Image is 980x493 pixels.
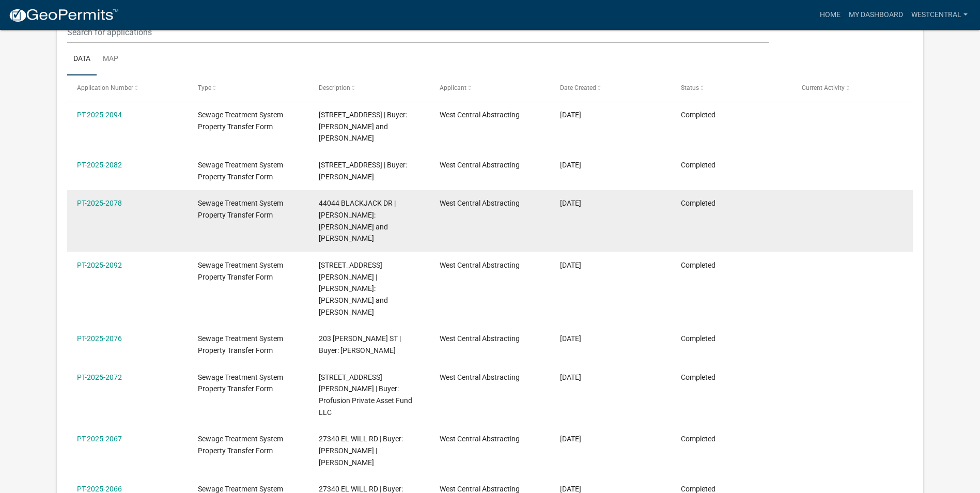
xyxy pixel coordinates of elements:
span: Date Created [560,84,596,91]
span: Completed [681,199,715,207]
span: 19504 CO HWY 29 | Buyer: David D. Kollar and Deanna Kollar [319,111,407,143]
span: 409 ROBERT ST | Buyer: Profusion Private Asset Fund LLC [319,373,412,417]
span: 08/14/2025 [560,261,581,269]
a: PT-2025-2092 [77,261,122,269]
span: 610 HAMPDEN AVE | Buyer: Jared Dewey [319,161,407,181]
span: Completed [681,161,715,169]
a: PT-2025-2067 [77,435,122,443]
span: Completed [681,111,715,119]
span: Type [198,84,211,91]
span: West Central Abstracting [440,334,520,343]
span: 08/14/2025 [560,373,581,381]
span: Completed [681,435,715,443]
span: Completed [681,334,715,343]
span: 08/14/2025 [560,199,581,207]
span: Completed [681,261,715,269]
span: Sewage Treatment System Property Transfer Form [198,111,283,131]
datatable-header-cell: Application Number [67,75,188,100]
span: Completed [681,373,715,381]
span: Sewage Treatment System Property Transfer Form [198,435,283,455]
span: 08/15/2025 [560,111,581,119]
span: Sewage Treatment System Property Transfer Form [198,199,283,219]
span: West Central Abstracting [440,261,520,269]
span: 08/14/2025 [560,161,581,169]
span: 203 INMAN ST | Buyer: MATTHEW GOEDEN [319,334,401,355]
span: Application Number [77,84,133,91]
span: West Central Abstracting [440,111,520,119]
span: 08/13/2025 [560,485,581,493]
input: Search for applications [67,22,769,43]
span: 08/14/2025 [560,334,581,343]
datatable-header-cell: Date Created [550,75,671,100]
span: West Central Abstracting [440,199,520,207]
datatable-header-cell: Current Activity [792,75,913,100]
span: 44044 BLACKJACK DR | Buyer: Mike and Jennifer Fridolfs [319,199,396,242]
span: Sewage Treatment System Property Transfer Form [198,161,283,181]
span: West Central Abstracting [440,485,520,493]
a: PT-2025-2072 [77,373,122,381]
a: PT-2025-2078 [77,199,122,207]
a: Home [816,5,845,25]
a: PT-2025-2076 [77,334,122,343]
datatable-header-cell: Description [309,75,430,100]
span: Current Activity [802,84,845,91]
span: 08/13/2025 [560,435,581,443]
a: Map [97,43,125,76]
span: Status [681,84,699,91]
span: West Central Abstracting [440,161,520,169]
a: Data [67,43,97,76]
a: westcentral [907,5,972,25]
span: Completed [681,485,715,493]
span: 46313 ST LAWRENCE DR | Buyer: Deborah and William Roufs [319,261,388,316]
span: 27340 EL WILL RD | Buyer: CRAIG R LINDBERG | ROBIN R LINDBERG [319,435,403,467]
span: West Central Abstracting [440,373,520,381]
span: West Central Abstracting [440,435,520,443]
datatable-header-cell: Type [188,75,309,100]
span: Description [319,84,350,91]
a: PT-2025-2082 [77,161,122,169]
span: Sewage Treatment System Property Transfer Form [198,261,283,281]
datatable-header-cell: Status [671,75,792,100]
span: Sewage Treatment System Property Transfer Form [198,373,283,393]
a: PT-2025-2066 [77,485,122,493]
datatable-header-cell: Applicant [429,75,550,100]
span: Sewage Treatment System Property Transfer Form [198,334,283,355]
a: PT-2025-2094 [77,111,122,119]
a: My Dashboard [845,5,907,25]
span: Applicant [440,84,466,91]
